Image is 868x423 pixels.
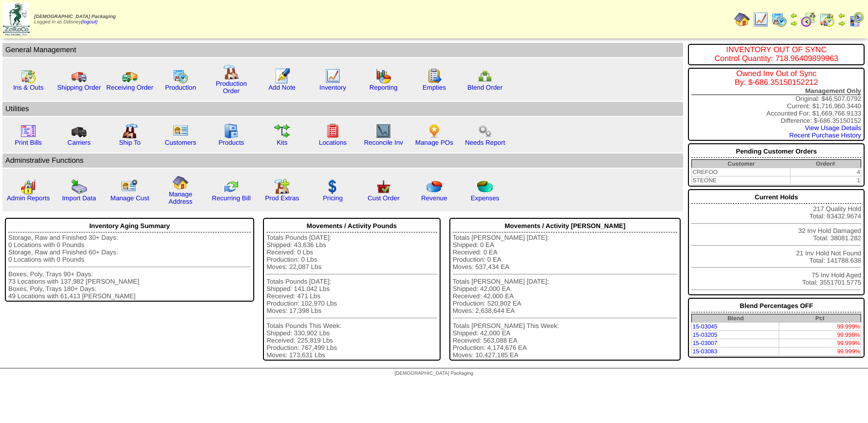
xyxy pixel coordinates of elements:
[265,194,299,202] a: Prod Extras
[320,84,346,91] a: Inventory
[274,68,290,84] img: orders.gif
[165,84,196,91] a: Production
[790,168,861,176] td: 4
[62,194,96,202] a: Import Data
[67,139,90,146] a: Carriers
[367,194,399,202] a: Cust Order
[216,80,247,95] a: Production Order
[691,70,861,87] div: Owned Inv Out of Sync By: $-686.35150152212
[426,179,442,194] img: pie_chart.png
[465,139,505,146] a: Needs Report
[467,84,503,91] a: Blend Order
[790,176,861,185] td: 1
[421,194,447,202] a: Revenue
[369,84,398,91] a: Reporting
[274,179,290,194] img: prodextras.gif
[801,12,816,27] img: calendarblend.gif
[734,12,750,27] img: home.gif
[453,220,678,232] div: Movements / Activity [PERSON_NAME]
[838,19,846,27] img: arrowright.gif
[325,123,341,139] img: locations.gif
[691,300,861,312] div: Blend Percentages OFF
[277,139,287,146] a: Kits
[819,12,835,27] img: calendarinout.gif
[165,139,196,146] a: Customers
[15,139,42,146] a: Print Bills
[423,84,446,91] a: Empties
[223,179,239,194] img: reconcile.gif
[223,64,239,80] img: factory.gif
[219,139,244,146] a: Products
[119,139,141,146] a: Ship To
[779,314,861,323] th: Pct
[691,46,861,63] div: INVENTORY OUT OF SYNC Control Quantity: 718.96409899963
[692,323,717,330] a: 15-03045
[790,12,798,19] img: arrowleft.gif
[691,145,861,158] div: Pending Customer Orders
[3,3,30,36] img: zoroco-logo-small.webp
[779,323,861,331] td: 99.999%
[376,68,391,84] img: graph.gif
[692,348,717,355] a: 15-03083
[771,12,787,27] img: calendarprod.gif
[779,331,861,339] td: 99.998%
[71,179,87,194] img: import.gif
[121,179,139,194] img: managecust.png
[471,194,500,202] a: Expenses
[779,347,861,356] td: 99.999%
[692,340,717,346] a: 15-03007
[753,12,768,27] img: line_graph.gif
[71,123,87,139] img: truck3.gif
[57,84,101,91] a: Shipping Order
[34,14,116,19] span: [DEMOGRAPHIC_DATA] Packaging
[2,154,683,168] td: Adminstrative Functions
[173,123,188,139] img: customers.gif
[2,43,683,57] td: General Management
[268,84,296,91] a: Add Note
[8,234,251,300] div: Storage, Raw and Finished 30+ Days: 0 Locations with 0 Pounds Storage, Raw and Finished 60+ Days:...
[20,68,36,84] img: calendarinout.gif
[692,331,717,338] a: 15-03205
[477,123,493,139] img: workflow.png
[364,139,403,146] a: Reconcile Inv
[2,102,683,116] td: Utilities
[325,179,341,194] img: dollar.gif
[692,160,790,168] th: Customer
[106,84,153,91] a: Receiving Order
[266,234,437,359] div: Totals Pounds [DATE]: Shipped: 43,636 Lbs Received: 0 Lbs Production: 0 Lbs Moves: 22,087 Lbs Tot...
[8,220,251,232] div: Inventory Aging Summary
[688,189,865,295] div: 217 Quality Hold Total: 83432.9674 32 Inv Hold Damaged Total: 38081.282 21 Inv Hold Not Found Tot...
[426,123,442,139] img: po.png
[790,19,798,27] img: arrowright.gif
[20,123,36,139] img: invoice2.gif
[71,68,87,84] img: truck.gif
[223,123,239,139] img: cabinet.gif
[477,68,493,84] img: network.png
[376,123,391,139] img: line_graph2.gif
[319,139,346,146] a: Locations
[838,12,846,19] img: arrowleft.gif
[395,371,473,376] span: [DEMOGRAPHIC_DATA] Packaging
[376,179,391,194] img: cust_order.png
[266,220,437,232] div: Movements / Activity Pounds
[274,123,290,139] img: workflow.gif
[110,194,149,202] a: Manage Cust
[477,179,493,194] img: pie_chart2.png
[426,68,442,84] img: workorder.gif
[13,84,43,91] a: Ins & Outs
[691,87,861,95] div: Management Only
[325,68,341,84] img: line_graph.gif
[212,194,250,202] a: Recurring Bill
[692,168,790,176] td: CREFOO
[692,314,779,323] th: Blend
[688,68,865,141] div: Original: $46,507.0792 Current: $1,716,960.3440 Accounted For: $1,669,766.9133 Difference: $-686....
[848,12,864,27] img: calendarcustomer.gif
[34,14,116,25] span: Logged in as Ddisney
[691,191,861,204] div: Current Holds
[790,160,861,168] th: Order#
[81,19,98,25] a: (logout)
[122,123,138,139] img: factory2.gif
[7,194,50,202] a: Admin Reports
[20,179,36,194] img: graph2.png
[415,139,453,146] a: Manage POs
